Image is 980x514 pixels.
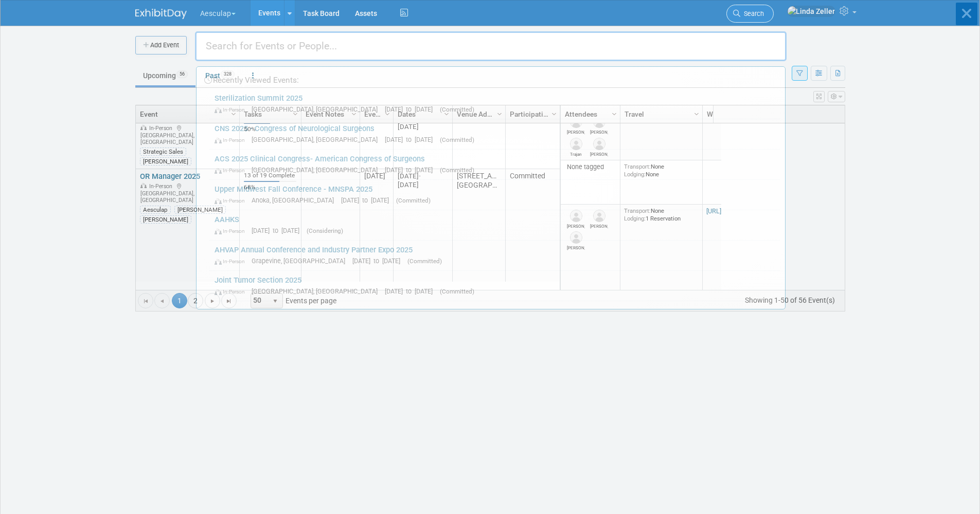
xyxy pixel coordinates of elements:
span: In-Person [215,106,250,113]
span: [GEOGRAPHIC_DATA], [GEOGRAPHIC_DATA] [252,166,383,174]
span: (Committed) [440,288,474,295]
span: [DATE] to [DATE] [385,287,438,295]
span: Grapevine, [GEOGRAPHIC_DATA] [252,257,350,265]
span: In-Person [215,137,250,143]
span: [GEOGRAPHIC_DATA], [GEOGRAPHIC_DATA] [252,105,383,113]
span: [DATE] to [DATE] [385,105,438,113]
a: Sterilization Summit 2025 In-Person [GEOGRAPHIC_DATA], [GEOGRAPHIC_DATA] [DATE] to [DATE] (Commit... [209,89,780,119]
span: [DATE] to [DATE] [385,136,438,143]
span: In-Person [215,288,250,295]
a: AHVAP Annual Conference and Industry Partner Expo 2025 In-Person Grapevine, [GEOGRAPHIC_DATA] [DA... [209,241,780,270]
a: AAHKS In-Person [DATE] to [DATE] (Considering) [209,210,780,240]
span: In-Person [215,258,250,265]
span: [DATE] to [DATE] [352,257,405,265]
a: Upper Midwest Fall Conference - MNSPA 2025 In-Person Anoka, [GEOGRAPHIC_DATA] [DATE] to [DATE] (C... [209,180,780,210]
span: In-Person [215,228,250,234]
span: (Committed) [440,106,474,113]
span: (Committed) [440,167,474,174]
span: In-Person [215,197,250,204]
a: CNS 2025 - Congress of Neurological Surgeons In-Person [GEOGRAPHIC_DATA], [GEOGRAPHIC_DATA] [DATE... [209,119,780,149]
a: Joint Tumor Section 2025 In-Person [GEOGRAPHIC_DATA], [GEOGRAPHIC_DATA] [DATE] to [DATE] (Committed) [209,271,780,301]
input: Search for Events or People... [195,31,787,61]
span: (Committed) [440,136,474,143]
div: Recently Viewed Events: [202,67,780,89]
span: In-Person [215,167,250,174]
span: (Considering) [307,227,343,234]
a: ACS 2025 Clinical Congress- American Congress of Surgeons In-Person [GEOGRAPHIC_DATA], [GEOGRAPHI... [209,150,780,179]
span: [DATE] to [DATE] [385,166,438,174]
span: Anoka, [GEOGRAPHIC_DATA] [252,196,339,204]
span: [GEOGRAPHIC_DATA], [GEOGRAPHIC_DATA] [252,136,383,143]
span: (Committed) [407,258,442,265]
span: (Committed) [396,197,431,204]
span: [DATE] to [DATE] [252,227,305,234]
span: [DATE] to [DATE] [341,196,394,204]
span: [GEOGRAPHIC_DATA], [GEOGRAPHIC_DATA] [252,287,383,295]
